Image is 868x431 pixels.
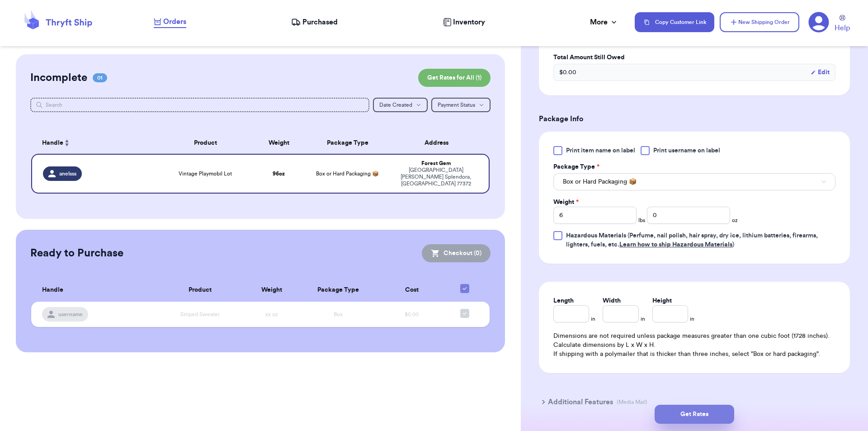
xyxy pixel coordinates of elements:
[553,53,835,62] label: Total Amount Still Owed
[245,279,298,302] th: Weight
[156,279,245,302] th: Product
[251,132,307,154] th: Weight
[835,23,850,33] span: Help
[42,285,63,295] span: Handle
[163,16,186,27] span: Orders
[418,69,491,87] button: Get Rates for All (1)
[566,232,818,248] span: (Perfume, nail polish, hair spray, dry ice, lithium batteries, firearms, lighters, fuels, etc. )
[59,170,76,177] span: anelsss
[316,171,379,176] span: Box or Hard Packaging 📦
[591,315,595,322] span: in
[563,177,637,186] span: Box or Hard Packaging 📦
[811,68,830,77] button: Edit
[30,98,370,112] input: Search
[603,296,621,305] label: Width
[373,98,428,112] button: Date Created
[553,332,835,359] div: Dimensions are not required unless package measures greater than one cubic foot (1728 inches). Ca...
[179,170,232,177] span: Vintage Playmobil Lot
[389,132,490,154] th: Address
[378,279,445,302] th: Cost
[405,312,419,317] span: $0.00
[539,114,850,124] h3: Package Info
[298,279,378,302] th: Package Type
[635,12,714,32] button: Copy Customer Link
[58,311,83,318] span: username
[422,244,491,262] button: Checkout (0)
[63,137,71,148] button: Sort ascending
[379,102,412,108] span: Date Created
[559,68,576,77] span: $ 0.00
[306,132,389,154] th: Package Type
[273,171,285,176] strong: 96 oz
[553,198,579,207] label: Weight
[548,397,613,407] h3: Additional Features
[334,312,343,317] span: Box
[42,138,63,148] span: Handle
[291,17,338,28] a: Purchased
[638,217,645,224] span: lbs
[302,17,338,28] span: Purchased
[553,296,574,305] label: Length
[93,73,107,82] span: 01
[641,315,645,322] span: in
[30,246,123,260] h2: Ready to Purchase
[443,17,485,28] a: Inventory
[438,102,475,108] span: Payment Status
[180,312,220,317] span: Striped Sweater
[453,17,485,28] span: Inventory
[655,405,734,424] button: Get Rates
[553,350,835,359] p: If shipping with a polymailer that is thicker than three inches, select "Box or hard packaging".
[732,217,738,224] span: oz
[590,17,618,28] div: More
[619,242,732,248] a: Learn how to ship Hazardous Materials
[653,146,720,155] span: Print username on label
[652,296,672,305] label: Height
[30,71,87,85] h2: Incomplete
[553,173,835,190] button: Box or Hard Packaging 📦
[566,146,635,155] span: Print item name on label
[394,167,478,187] div: [GEOGRAPHIC_DATA][PERSON_NAME] Splendora , [GEOGRAPHIC_DATA] 77372
[160,132,251,154] th: Product
[566,232,626,239] span: Hazardous Materials
[265,312,278,317] span: xx oz
[154,16,186,28] a: Orders
[720,12,799,32] button: New Shipping Order
[431,98,491,112] button: Payment Status
[690,315,694,322] span: in
[553,162,599,171] label: Package Type
[835,15,850,33] a: Help
[394,160,478,167] div: Forest Gem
